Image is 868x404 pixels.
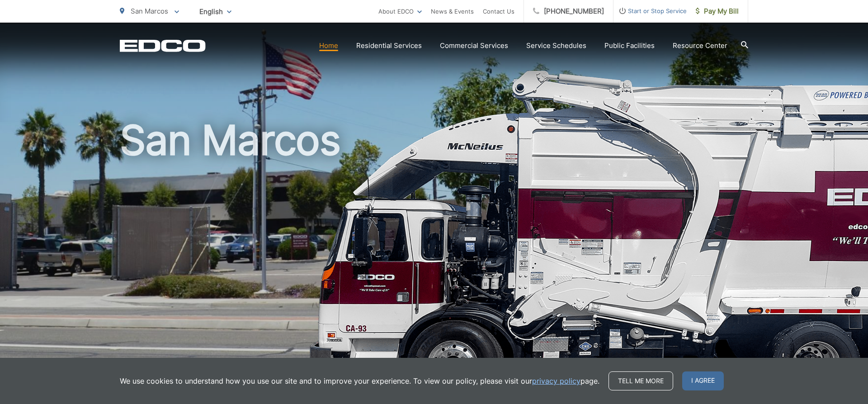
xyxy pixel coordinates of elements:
[483,6,514,17] a: Contact Us
[120,39,206,52] a: EDCD logo. Return to the homepage.
[319,40,338,51] a: Home
[193,4,238,19] span: English
[440,40,508,51] a: Commercial Services
[673,40,727,51] a: Resource Center
[131,7,168,15] span: San Marcos
[378,6,422,17] a: About EDCO
[609,371,673,390] a: Tell me more
[356,40,422,51] a: Residential Services
[532,375,580,386] a: privacy policy
[604,40,655,51] a: Public Facilities
[120,118,748,404] h1: San Marcos
[696,6,739,17] span: Pay My Bill
[526,40,586,51] a: Service Schedules
[682,371,724,390] span: I agree
[120,375,599,386] p: We use cookies to understand how you use our site and to improve your experience. To view our pol...
[431,6,474,17] a: News & Events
